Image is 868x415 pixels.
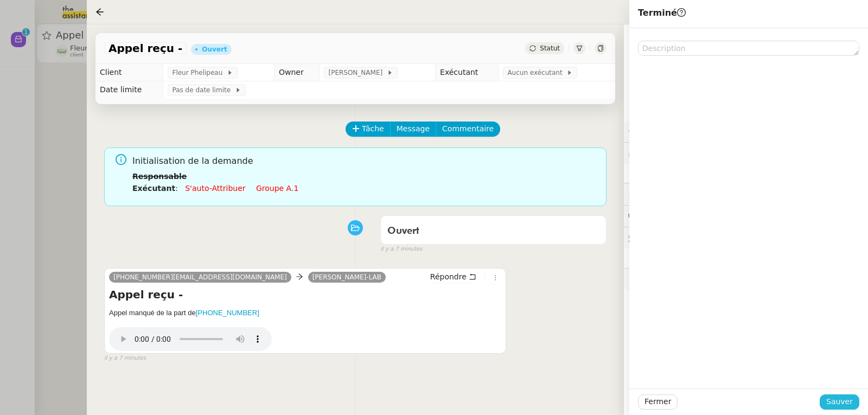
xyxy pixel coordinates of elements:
span: 🔐 [628,147,699,159]
span: Fermer [644,395,671,408]
span: Terminé [638,8,686,18]
td: Client [95,64,163,81]
div: ⏲️Tâches 0:00 [624,183,868,205]
span: Aucun exécutant [507,67,566,78]
a: S'auto-attribuer [185,184,245,193]
span: [PERSON_NAME] [328,67,386,78]
span: Fleur Phelipeau [172,67,226,78]
button: Sauver [820,394,859,410]
span: [PHONE_NUMBER][EMAIL_ADDRESS][DOMAIN_NAME] [113,273,287,281]
span: Tâche [362,123,384,135]
button: Commentaire [436,122,500,137]
span: ⚙️ [628,125,685,137]
span: : [175,184,178,193]
button: Message [390,122,436,137]
span: Message [397,123,430,135]
span: Appel reçu - [108,43,182,54]
span: 🧴 [628,274,662,283]
button: Répondre [426,271,480,283]
td: Exécutant [436,64,499,81]
span: Initialisation de la demande [132,154,598,169]
div: ⚙️Procédures [624,120,868,142]
a: [PERSON_NAME]-LAB [308,272,386,282]
button: Fermer [638,394,678,410]
div: 🧴Autres [624,269,868,290]
span: 🕵️ [628,233,764,242]
b: Exécutant [132,184,175,193]
td: Owner [274,64,320,81]
span: Sauver [826,395,853,408]
span: Répondre [430,271,467,282]
b: Responsable [132,172,187,181]
div: Ouvert [202,46,227,53]
span: Pas de date limite [172,85,234,95]
span: Statut [540,44,560,52]
button: Tâche [346,122,391,137]
a: [PHONE_NUMBER] [196,309,259,317]
span: ⏲️ [628,189,703,198]
div: 💬Commentaires [624,206,868,227]
div: 🔐Données client [624,143,868,164]
a: Groupe a.1 [256,184,298,193]
div: 🕵️Autres demandes en cours 2 [624,227,868,248]
span: Commentaire [442,123,494,135]
span: 💬 [628,212,698,220]
h5: Appel manqué de la part de [109,308,501,318]
span: il y a 7 minutes [104,354,146,363]
td: Date limite [95,81,163,99]
h4: Appel reçu - [109,287,501,302]
audio: Your browser does not support the audio element. [109,322,272,351]
span: Ouvert [387,226,419,236]
span: il y a 7 minutes [380,245,422,254]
